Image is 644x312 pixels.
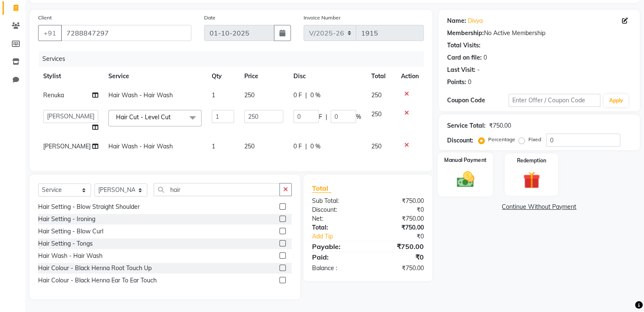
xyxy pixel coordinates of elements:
div: Points: [447,78,466,87]
span: % [356,112,361,121]
div: Service Total: [447,121,486,130]
span: | [305,91,307,100]
div: - [477,66,480,74]
a: x [171,113,174,121]
th: Service [103,67,207,86]
span: Renuka [43,91,64,99]
div: Paid: [306,252,368,262]
a: Continue Without Payment [440,203,638,211]
a: Add Tip [306,232,378,241]
div: Payable: [306,241,368,252]
div: 0 [468,78,471,87]
th: Disc [288,67,366,86]
div: Balance : [306,264,368,273]
th: Price [239,67,288,86]
div: 0 [484,53,487,62]
div: Membership: [447,29,484,38]
div: Net: [306,214,368,223]
span: [PERSON_NAME] [43,142,91,150]
th: Qty [207,67,240,86]
div: ₹0 [368,205,430,214]
label: Percentage [488,136,515,143]
label: Redemption [517,157,546,164]
div: Last Visit: [447,66,475,74]
span: 0 F [293,142,302,151]
th: Action [396,67,424,86]
span: Hair Wash - Hair Wash [108,91,173,99]
span: 250 [244,142,254,150]
div: Hair Colour - Black Henna Root Touch Up [38,264,152,273]
span: Total [312,184,332,193]
input: Search or Scan [154,183,280,196]
th: Total [366,67,396,86]
div: Hair Colour - Black Henna Ear To Ear Touch [38,276,157,285]
div: Discount: [306,205,368,214]
span: 250 [371,91,381,99]
span: 0 % [310,142,321,151]
div: Sub Total: [306,197,368,205]
a: Divya [468,16,483,25]
div: ₹750.00 [368,197,430,205]
div: Total: [306,223,368,232]
div: Hair Setting - Blow Curl [38,227,103,236]
img: _gift.svg [518,170,545,191]
span: F [319,112,322,121]
div: Services [39,51,430,67]
label: Client [38,14,52,22]
div: ₹0 [378,232,430,241]
span: 250 [371,110,381,118]
th: Stylist [38,67,103,86]
div: Hair Setting - Blow Straight Shoulder [38,203,140,211]
div: Card on file: [447,53,482,62]
label: Manual Payment [444,156,486,164]
div: ₹750.00 [368,241,430,252]
div: Coupon Code [447,96,509,105]
span: Hair Cut - Level Cut [116,113,171,121]
div: Name: [447,16,466,25]
span: 250 [244,91,254,99]
div: ₹750.00 [489,121,511,130]
div: ₹750.00 [368,223,430,232]
span: 1 [212,91,215,99]
input: Search by Name/Mobile/Email/Code [61,25,191,41]
div: Discount: [447,136,473,145]
img: _cash.svg [451,170,479,190]
div: ₹750.00 [368,214,430,223]
span: | [305,142,307,151]
span: | [326,112,327,121]
span: 0 % [310,91,321,100]
span: Hair Wash - Hair Wash [108,142,173,150]
span: 1 [212,142,215,150]
span: 250 [371,142,381,150]
label: Date [204,14,216,22]
button: Apply [604,94,628,107]
div: Hair Wash - Hair Wash [38,252,102,260]
label: Invoice Number [304,14,340,22]
input: Enter Offer / Coupon Code [509,94,601,107]
div: Total Visits: [447,41,481,50]
div: Hair Setting - Ironing [38,215,95,224]
span: 0 F [293,91,302,100]
button: +91 [38,25,62,41]
div: No Active Membership [447,29,631,38]
label: Fixed [528,136,541,143]
div: ₹750.00 [368,264,430,273]
div: ₹0 [368,252,430,262]
div: Hair Setting - Tongs [38,239,93,248]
